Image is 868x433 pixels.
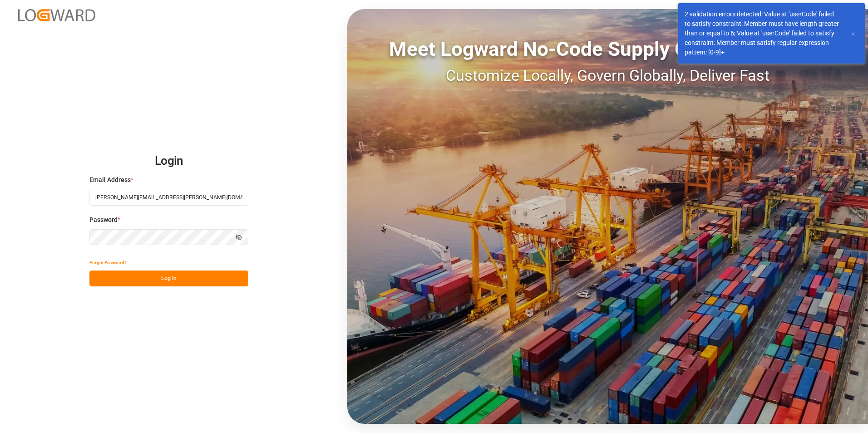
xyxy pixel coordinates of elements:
input: Enter your email [89,190,248,206]
span: Email Address [89,175,131,185]
img: Logward_new_orange.png [18,9,95,21]
button: Log In [89,271,248,286]
div: Customize Locally, Govern Globally, Deliver Fast [347,64,868,87]
h2: Login [89,147,248,176]
span: Password [89,215,118,225]
div: 2 validation errors detected: Value at 'userCode' failed to satisfy constraint: Member must have ... [685,10,841,57]
button: Forgot Password? [89,255,127,271]
div: Meet Logward No-Code Supply Chain Execution: [347,34,868,64]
